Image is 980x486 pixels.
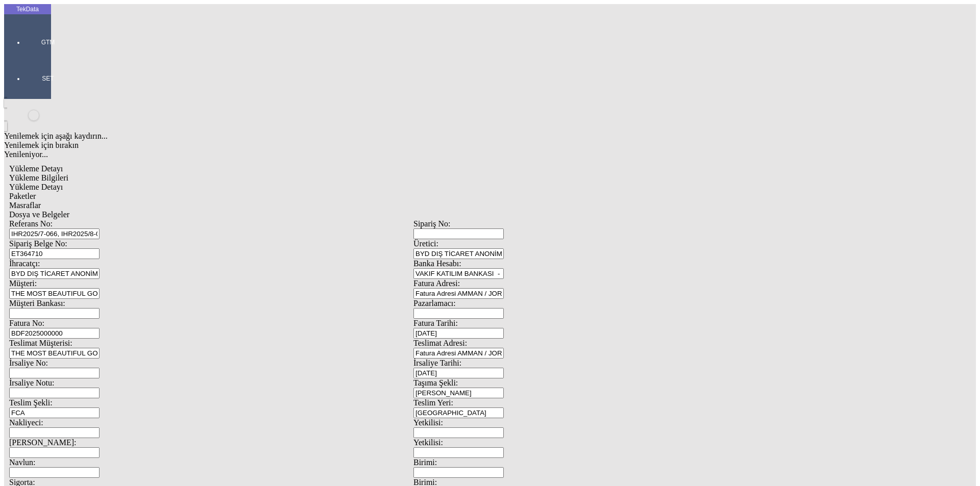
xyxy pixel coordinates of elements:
[9,210,69,219] span: Dosya ve Belgeler
[9,259,40,268] span: İhracatçı:
[413,259,461,268] span: Banka Hesabı:
[4,132,823,141] div: Yenilemek için aşağı kaydırın...
[9,438,77,447] span: [PERSON_NAME]:
[9,173,68,182] span: Yükleme Bilgileri
[9,201,41,210] span: Masraflar
[9,192,36,200] span: Paketler
[9,458,36,467] span: Navlun:
[4,150,823,159] div: Yenileniyor...
[413,339,467,347] span: Teslimat Adresi:
[9,339,72,347] span: Teslimat Müşterisi:
[9,279,37,288] span: Müşteri:
[9,239,67,248] span: Sipariş Belge No:
[413,438,443,447] span: Yetkilisi:
[9,183,63,191] span: Yükleme Detayı
[33,38,63,46] span: GTM
[9,378,54,387] span: İrsaliye Notu:
[9,418,43,427] span: Nakliyeci:
[413,398,453,407] span: Teslim Yeri:
[413,279,460,288] span: Fatura Adresi:
[9,398,53,407] span: Teslim Şekli:
[413,418,443,427] span: Yetkilisi:
[413,299,456,308] span: Pazarlamacı:
[4,5,51,13] div: TekData
[9,319,44,327] span: Fatura No:
[413,239,438,248] span: Üretici:
[33,74,63,83] span: SET
[413,378,458,387] span: Taşıma Şekli:
[9,359,48,367] span: İrsaliye No:
[9,299,65,308] span: Müşteri Bankası:
[4,141,823,150] div: Yenilemek için bırakın
[413,219,450,228] span: Sipariş No:
[9,219,53,228] span: Referans No:
[413,458,437,467] span: Birimi:
[413,359,461,367] span: İrsaliye Tarihi:
[413,319,458,327] span: Fatura Tarihi:
[9,164,63,173] span: Yükleme Detayı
